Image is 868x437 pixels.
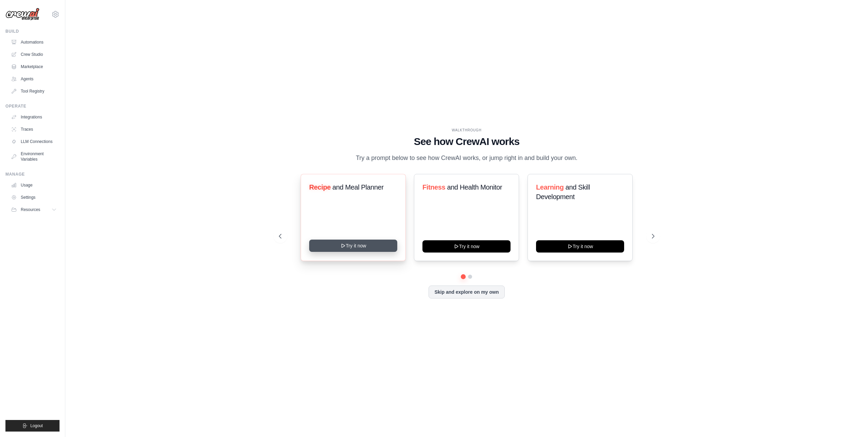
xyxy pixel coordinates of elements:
span: Learning [536,183,564,191]
a: Automations [8,37,60,48]
a: LLM Connections [8,136,60,147]
span: and Meal Planner [332,183,383,191]
a: Usage [8,180,60,191]
span: Resources [21,207,40,212]
a: Marketplace [8,61,60,72]
button: Try it now [309,240,397,252]
img: Logo [5,8,39,21]
button: Resources [8,204,60,215]
a: Crew Studio [8,49,60,60]
button: Try it now [536,240,624,253]
span: Fitness [422,183,445,191]
span: and Skill Development [536,183,590,200]
a: Traces [8,124,60,135]
h1: See how CrewAI works [279,135,654,148]
div: Manage [5,172,60,177]
span: Recipe [309,183,331,191]
div: WALKTHROUGH [279,128,654,133]
a: Settings [8,192,60,203]
button: Try it now [422,240,511,253]
div: Operate [5,103,60,109]
button: Skip and explore on my own [429,286,504,298]
span: and Health Monitor [447,183,502,191]
a: Integrations [8,112,60,123]
a: Environment Variables [8,148,60,165]
p: Try a prompt below to see how CrewAI works, or jump right in and build your own. [352,153,581,163]
iframe: Chat Widget [834,404,868,437]
a: Tool Registry [8,86,60,97]
a: Agents [8,74,60,84]
span: Logout [30,423,43,428]
button: Logout [5,420,60,432]
div: Build [5,29,60,34]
